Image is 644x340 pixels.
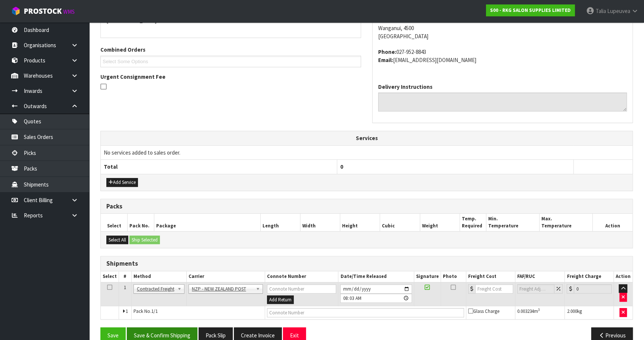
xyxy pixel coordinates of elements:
th: Package [154,214,260,231]
th: Select [101,214,128,231]
th: Date/Time Released [338,271,414,282]
th: Temp. Required [460,214,486,231]
th: Height [340,214,380,231]
h3: Shipments [106,260,627,267]
img: cube-alt.png [11,6,20,16]
span: NZP - NEW ZEALAND POST [192,285,253,294]
button: Add Return [267,295,294,304]
span: 2.000 [567,308,577,314]
span: ProStock [24,6,62,16]
button: Select All [106,236,128,245]
th: Photo [441,271,466,282]
th: Services [101,131,632,145]
span: 1 [124,284,126,291]
small: WMS [63,8,75,15]
label: Combined Orders [100,46,145,54]
th: Total [101,160,337,174]
th: Width [300,214,340,231]
span: 0 [340,163,343,170]
td: No services added to sales order. [101,145,632,159]
button: Ship Selected [129,236,160,245]
span: 1/1 [151,308,158,314]
th: Weight [420,214,460,231]
span: Talia [596,7,606,14]
th: Carrier [186,271,265,282]
span: 0.003234 [517,308,534,314]
input: Freight Adjustment [517,284,555,294]
th: Action [614,271,632,282]
th: Connote Number [265,271,338,282]
span: Glass Charge [468,308,499,314]
th: Min. Temperature [486,214,540,231]
a: S00 - RKG SALON SUPPLIES LIMITED [486,4,575,16]
th: # [119,271,132,282]
input: Freight Cost [475,284,513,294]
th: Freight Charge [565,271,614,282]
strong: phone [378,48,396,55]
label: Delivery Instructions [378,83,432,91]
button: Add Service [106,178,138,187]
strong: email [378,56,393,64]
span: 1 [126,308,128,314]
th: Cubic [380,214,420,231]
strong: S00 - RKG SALON SUPPLIES LIMITED [490,7,571,13]
input: Freight Charge [574,284,612,294]
th: FAF/RUC [515,271,565,282]
sup: 3 [538,307,540,312]
th: Select [101,271,119,282]
td: Pack No. [131,306,265,320]
span: Contracted Freight [137,285,174,294]
h3: Packs [106,203,627,210]
td: m [515,306,565,320]
span: Lupeuvea [607,7,630,14]
th: Max. Temperature [540,214,593,231]
th: Freight Cost [466,271,515,282]
th: Length [260,214,300,231]
th: Pack No. [128,214,154,231]
input: Connote Number [267,284,336,294]
label: Urgent Consignment Fee [100,73,165,81]
input: Connote Number [267,308,464,317]
th: Action [593,214,632,231]
address: 027-952-8843 [EMAIL_ADDRESS][DOMAIN_NAME] [378,48,627,64]
th: Method [131,271,186,282]
th: Signature [414,271,441,282]
td: kg [565,306,614,320]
